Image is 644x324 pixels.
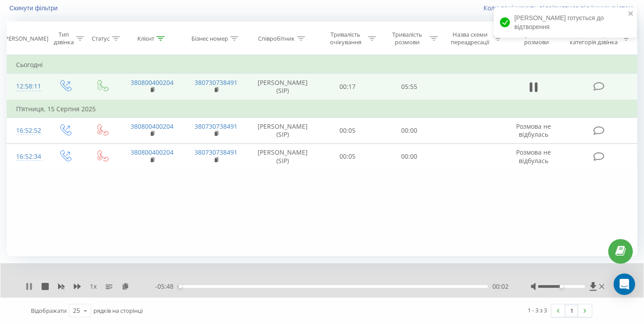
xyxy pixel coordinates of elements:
div: Тип дзвінка [54,31,74,46]
td: [PERSON_NAME] (SIP) [248,74,317,100]
td: [PERSON_NAME] (SIP) [248,118,317,143]
div: 16:52:34 [16,148,38,165]
a: 1 [565,304,578,317]
td: П’ятниця, 15 Серпня 2025 [7,100,637,118]
a: Коли дані можуть відрізнятися вiд інших систем [483,4,637,12]
button: Скинути фільтри [7,4,62,12]
td: 05:55 [378,74,440,100]
div: Accessibility label [178,285,182,288]
button: close [628,10,634,18]
div: Open Intercom Messenger [614,274,635,295]
span: 1 x [90,282,97,291]
div: 16:52:52 [16,122,38,139]
div: Назва схеми переадресації [448,31,491,46]
div: [PERSON_NAME] готується до відтворення [494,7,637,38]
td: 00:17 [317,74,379,100]
a: 380730738491 [195,148,237,156]
a: 380800400204 [131,148,174,156]
td: Сьогодні [7,56,637,74]
div: Співробітник [258,35,295,42]
div: Тривалість очікування [325,31,366,46]
a: 380800400204 [131,122,174,130]
td: 00:05 [317,143,379,169]
td: 00:00 [378,143,440,169]
span: 00:02 [492,282,508,291]
span: Відображати [31,307,67,315]
span: Розмова не відбулась [516,148,551,164]
div: Тривалість розмови [386,31,428,46]
div: [PERSON_NAME] [3,35,48,42]
a: 380730738491 [195,78,237,87]
td: 00:05 [317,118,379,143]
span: Розмова не відбулась [516,122,551,139]
div: 1 - 3 з 3 [528,306,547,315]
td: 00:00 [378,118,440,143]
span: рядків на сторінці [93,307,143,315]
div: Статус [92,35,110,42]
div: 25 [73,306,80,315]
a: 380800400204 [131,78,174,87]
div: Бізнес номер [191,35,228,42]
div: Клієнт [137,35,154,42]
div: Accessibility label [559,285,563,288]
td: [PERSON_NAME] (SIP) [248,143,317,169]
div: 12:58:11 [16,78,38,95]
a: 380730738491 [195,122,237,130]
span: - 05:48 [155,282,178,291]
